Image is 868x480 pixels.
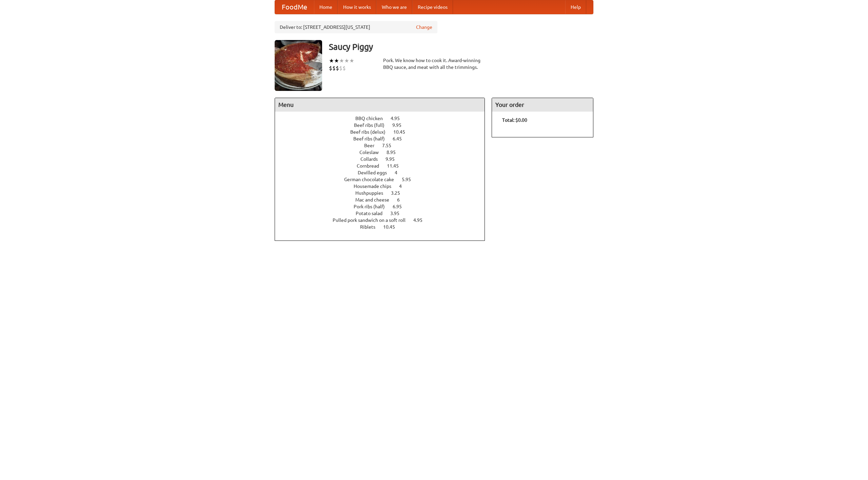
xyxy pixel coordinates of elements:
a: Housemade chips 4 [354,184,414,189]
a: Home [314,0,338,14]
span: Beef ribs (full) [354,122,391,128]
span: 9.95 [392,122,408,128]
a: German chocolate cake 5.95 [344,177,423,182]
span: Cornbread [357,163,386,169]
a: How it works [338,0,376,14]
li: $ [332,64,336,72]
span: Hushpuppies [355,190,390,196]
span: Beef ribs (half) [353,136,392,141]
a: Riblets 10.45 [360,224,408,230]
span: Pork ribs (half) [354,204,392,209]
span: 6 [397,197,407,203]
a: Beef ribs (full) 9.95 [354,122,414,128]
a: Recipe videos [412,0,453,14]
h4: Menu [275,98,485,112]
span: 7.55 [382,143,398,148]
a: Cornbread 11.45 [357,163,411,169]
span: 3.25 [391,190,407,196]
b: Total: $0.00 [502,117,527,123]
li: ★ [329,57,334,64]
div: Deliver to: [STREET_ADDRESS][US_STATE] [275,21,437,33]
li: ★ [344,57,349,64]
span: 3.95 [390,211,406,216]
a: Who we are [376,0,412,14]
li: $ [336,64,339,72]
span: Beer [364,143,381,148]
a: Help [565,0,586,14]
li: ★ [349,57,354,64]
span: Coleslaw [359,150,386,155]
span: Mac and cheese [355,197,396,203]
span: German chocolate cake [344,177,401,182]
img: angular.jpg [275,40,322,91]
span: 4 [399,184,409,189]
span: Potato salad [356,211,389,216]
a: Hushpuppies 3.25 [355,190,413,196]
li: ★ [339,57,344,64]
h3: Saucy Piggy [329,40,593,54]
span: 8.95 [387,150,402,155]
span: 4 [395,170,404,175]
a: Beef ribs (delux) 10.45 [350,129,418,135]
span: Housemade chips [354,184,398,189]
span: BBQ chicken [355,116,390,121]
a: Mac and cheese 6 [355,197,412,203]
span: 10.45 [383,224,402,230]
li: ★ [334,57,339,64]
a: Change [416,24,432,31]
a: Potato salad 3.95 [356,211,412,216]
span: Devilled eggs [358,170,394,175]
span: 5.95 [402,177,418,182]
span: 6.95 [393,204,409,209]
li: $ [339,64,342,72]
a: Pulled pork sandwich on a soft roll 4.95 [333,217,435,223]
a: Beef ribs (half) 6.45 [353,136,414,141]
span: Riblets [360,224,382,230]
span: 10.45 [393,129,412,135]
span: 4.95 [391,116,407,121]
a: Devilled eggs 4 [358,170,410,175]
li: $ [329,64,332,72]
span: Beef ribs (delux) [350,129,392,135]
span: 6.45 [393,136,409,141]
a: Collards 9.95 [360,156,407,162]
li: $ [342,64,346,72]
a: Beer 7.55 [364,143,404,148]
span: 4.95 [413,217,429,223]
a: BBQ chicken 4.95 [355,116,412,121]
a: Pork ribs (half) 6.95 [354,204,414,209]
a: Coleslaw 8.95 [359,150,408,155]
h4: Your order [492,98,593,112]
span: Collards [360,156,384,162]
div: Pork. We know how to cook it. Award-winning BBQ sauce, and meat with all the trimmings. [383,57,485,71]
a: FoodMe [275,0,314,14]
span: 9.95 [386,156,401,162]
span: Pulled pork sandwich on a soft roll [333,217,412,223]
span: 11.45 [387,163,406,169]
